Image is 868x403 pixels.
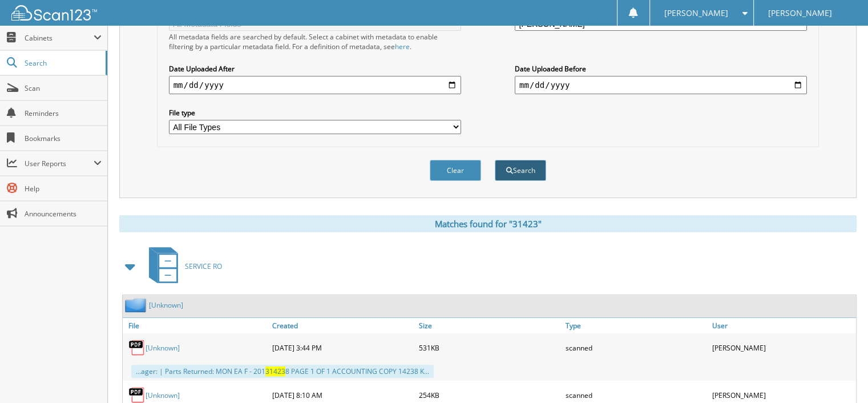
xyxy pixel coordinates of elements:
[169,64,461,74] label: Date Uploaded After
[768,10,832,17] span: [PERSON_NAME]
[169,32,461,51] div: All metadata fields are searched by default. Select a cabinet with metadata to enable filtering b...
[416,336,563,359] div: 531KB
[25,58,100,68] span: Search
[811,348,868,403] iframe: Chat Widget
[25,159,94,168] span: User Reports
[709,336,856,359] div: [PERSON_NAME]
[25,83,102,93] span: Scan
[709,318,856,333] a: User
[25,134,102,143] span: Bookmarks
[169,108,461,118] label: File type
[142,244,222,289] a: SERVICE RO
[119,215,857,232] div: Matches found for "31423"
[25,209,102,219] span: Announcements
[131,365,434,378] div: ...ager: | Parts Returned: MON EA F - 201 8 PAGE 1 OF 1 ACCOUNTING COPY 14238 K...
[25,108,102,118] span: Reminders
[146,343,180,353] a: [Unknown]
[416,318,563,333] a: Size
[664,10,728,17] span: [PERSON_NAME]
[269,318,416,333] a: Created
[515,76,807,94] input: end
[149,300,183,310] a: [Unknown]
[185,261,222,271] span: SERVICE RO
[563,336,709,359] div: scanned
[269,336,416,359] div: [DATE] 3:44 PM
[125,298,149,312] img: folder2.png
[515,64,807,74] label: Date Uploaded Before
[169,76,461,94] input: start
[11,5,97,21] img: scan123-logo-white.svg
[123,318,269,333] a: File
[495,160,546,181] button: Search
[395,42,410,51] a: here
[265,366,285,376] span: 31423
[128,339,146,356] img: PDF.png
[25,33,94,43] span: Cabinets
[430,160,481,181] button: Clear
[146,390,180,400] a: [Unknown]
[25,184,102,194] span: Help
[563,318,709,333] a: Type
